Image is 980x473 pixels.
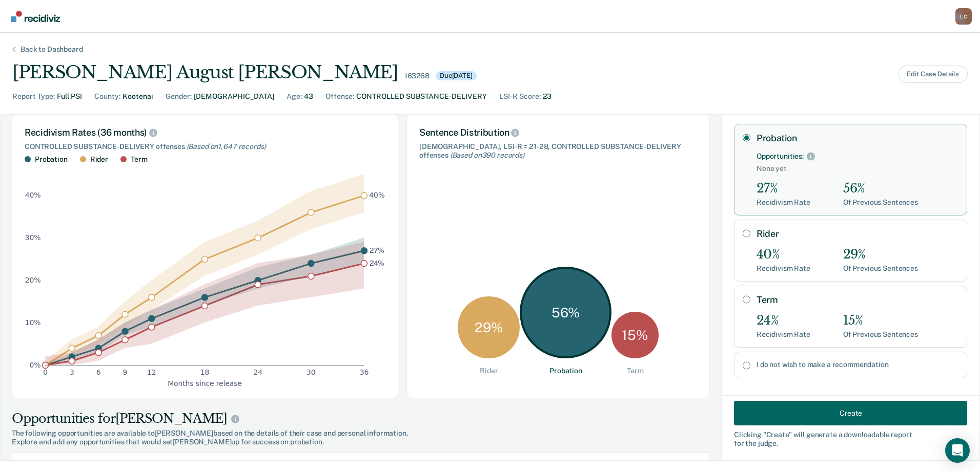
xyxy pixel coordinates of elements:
text: 24 [253,368,262,376]
div: Open Intercom Messenger [945,438,970,463]
text: 27% [370,246,385,254]
div: Rider [90,155,108,164]
div: CONTROLLED SUBSTANCE-DELIVERY offenses [25,142,385,151]
button: Create [734,401,967,425]
label: Term [757,294,958,306]
text: 0 [43,368,48,376]
button: Profile dropdown button [955,8,972,25]
div: Back to Dashboard [8,45,95,54]
div: Term [627,367,643,375]
div: Report Type : [12,91,55,102]
text: 24% [370,259,385,267]
div: Of Previous Sentences [843,198,918,207]
div: Opportunities for [PERSON_NAME] [12,411,710,427]
button: Edit Case Details [898,66,968,83]
div: Kootenai [122,91,153,102]
span: (Based on 1,647 records ) [187,142,266,150]
div: 24% [757,313,810,328]
span: None yet [757,164,958,173]
div: 27% [757,181,810,196]
div: Age : [287,91,302,102]
div: L C [955,8,972,25]
div: County : [94,91,120,102]
text: 10% [25,318,41,327]
label: Rider [757,228,958,240]
div: Clicking " Create " will generate a downloadable report for the judge. [734,431,967,448]
text: 12 [147,368,156,376]
text: 6 [96,368,101,376]
span: The following opportunities are available to [PERSON_NAME] based on the details of their case and... [12,429,710,438]
div: Recidivism Rate [757,264,810,273]
span: (Based on 390 records ) [450,151,524,159]
div: Of Previous Sentences [843,330,918,339]
div: 15 % [611,312,659,359]
text: 30 [307,368,316,376]
text: 9 [123,368,128,376]
g: y-axis tick label [25,191,41,369]
text: 3 [70,368,74,376]
g: text [369,191,385,267]
div: 40% [757,247,810,262]
div: Rider [480,367,498,375]
text: 20% [25,276,41,284]
text: 40% [369,191,385,199]
div: Recidivism Rate [757,330,810,339]
div: 56 % [520,267,611,358]
text: 0% [30,361,41,369]
div: Opportunities: [757,152,804,161]
div: [DEMOGRAPHIC_DATA] [194,91,274,102]
div: Of Previous Sentences [843,264,918,273]
text: 18 [200,368,210,376]
div: Sentence Distribution [419,127,697,138]
div: 23 [543,91,552,102]
div: 163268 [404,72,430,80]
div: LSI-R Score : [499,91,541,102]
div: 29% [843,247,918,262]
div: 29 % [458,296,520,358]
div: Full PSI [57,91,82,102]
g: x-axis label [168,379,242,387]
text: 30% [25,233,41,242]
div: 56% [843,181,918,196]
div: CONTROLLED SUBSTANCE-DELIVERY [356,91,487,102]
div: 43 [304,91,313,102]
div: Recidivism Rates (36 months) [25,127,385,138]
div: Due [DATE] [436,71,477,80]
label: I do not wish to make a recommendation [757,360,958,369]
div: [DEMOGRAPHIC_DATA], LSI-R = 21-28, CONTROLLED SUBSTANCE-DELIVERY offenses [419,142,697,160]
div: Gender : [166,91,192,102]
g: x-axis tick label [43,368,369,376]
span: Explore and add any opportunities that would set [PERSON_NAME] up for success on probation. [12,438,710,446]
div: Probation [549,367,582,375]
text: 36 [360,368,369,376]
div: Offense : [325,91,354,102]
div: 15% [843,313,918,328]
g: area [45,174,364,365]
text: 40% [25,191,41,199]
img: Recidiviz [11,11,60,22]
div: Probation [35,155,68,164]
div: Term [131,155,147,164]
text: Months since release [168,379,242,387]
div: [PERSON_NAME] August [PERSON_NAME] [12,62,398,83]
label: Probation [757,133,958,144]
div: Recidivism Rate [757,198,810,207]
